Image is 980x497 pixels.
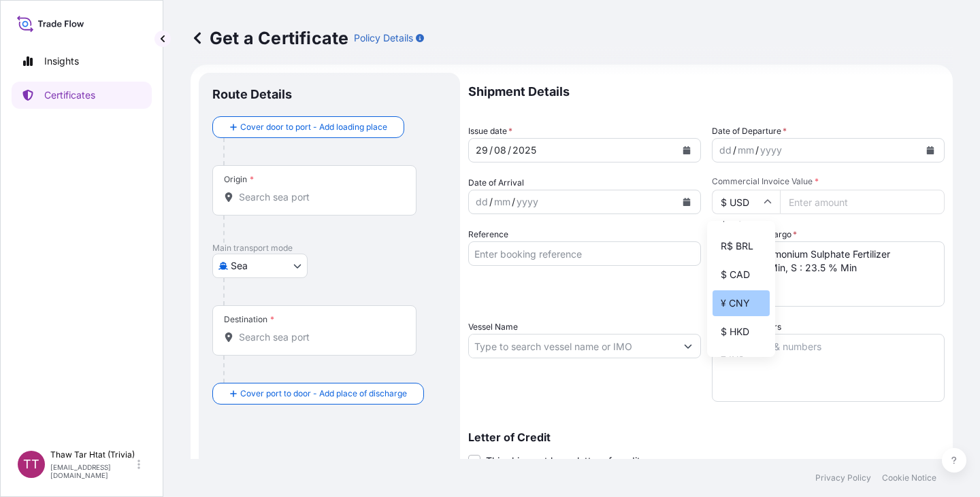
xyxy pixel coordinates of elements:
div: month, [736,142,755,158]
input: Enter booking reference [468,241,701,266]
a: Cookie Notice [882,473,936,483]
button: Calendar [676,191,698,213]
div: Destination [224,314,274,325]
div: day, [718,142,733,158]
div: ₹ INR [713,347,770,373]
div: year, [759,142,783,158]
p: Policy Details [354,31,413,45]
span: Date of Departure [712,124,787,138]
span: Sea [231,259,248,273]
p: [EMAIL_ADDRESS][DOMAIN_NAME] [50,463,135,479]
label: Vessel Name [468,320,518,334]
div: / [733,142,736,158]
span: Cover port to door - Add place of discharge [240,387,407,400]
div: day, [474,194,489,210]
input: Destination [239,330,399,344]
p: Thaw Tar Htat (Trivia) [50,449,135,460]
p: Main transport mode [212,243,446,254]
a: Insights [12,48,152,75]
button: Select transport [212,254,308,278]
label: Reference [468,228,508,241]
p: Route Details [212,86,292,103]
p: Shipment Details [468,73,945,111]
input: Origin [239,190,399,204]
div: month, [493,142,508,158]
button: Cover port to door - Add place of discharge [212,383,424,405]
div: year, [511,142,538,158]
div: Origin [224,174,254,185]
p: Insights [44,54,79,68]
div: month, [493,194,512,210]
div: R$ BRL [713,233,770,259]
span: This shipment has a letter of credit [486,454,640,468]
button: Calendar [676,139,698,161]
div: year, [515,194,540,210]
span: Date of Arrival [468,176,524,190]
span: Issue date [468,124,512,138]
div: $ HKD [713,319,770,345]
p: Get a Certificate [191,27,348,49]
div: / [508,142,511,158]
button: Show suggestions [676,334,700,358]
div: / [512,194,515,210]
div: day, [474,142,489,158]
div: $ CAD [713,262,770,288]
span: TT [23,458,39,471]
a: Privacy Policy [815,473,871,483]
div: / [489,194,493,210]
input: Type to search vessel name or IMO [469,334,676,358]
p: Certificates [44,88,95,102]
div: / [489,142,493,158]
button: Calendar [919,139,941,161]
a: Certificates [12,82,152,109]
button: Cover door to port - Add loading place [212,116,404,138]
span: Commercial Invoice Value [712,176,945,187]
p: Letter of Credit [468,432,945,443]
input: Enter amount [780,190,945,214]
span: Cover door to port - Add loading place [240,120,387,134]
div: ¥ CNY [713,290,770,316]
div: / [755,142,759,158]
